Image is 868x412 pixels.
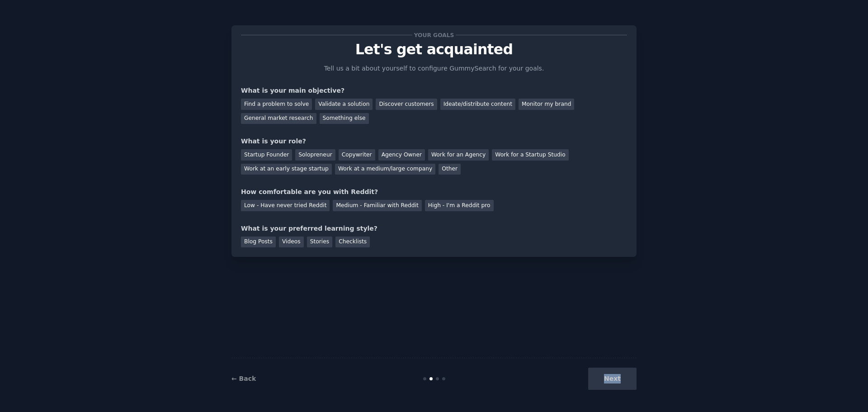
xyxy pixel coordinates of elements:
[333,200,421,211] div: Medium - Familiar with Reddit
[241,237,276,248] div: Blog Posts
[241,164,332,175] div: Work at an early stage startup
[378,149,425,161] div: Agency Owner
[320,64,548,73] p: Tell us a bit about yourself to configure GummySearch for your goals.
[279,237,304,248] div: Videos
[295,149,335,161] div: Solopreneur
[339,149,375,161] div: Copywriter
[315,99,373,110] div: Validate a solution
[335,237,370,248] div: Checklists
[439,164,461,175] div: Other
[335,164,435,175] div: Work at a medium/large company
[412,30,456,40] span: Your goals
[440,99,515,110] div: Ideate/distribute content
[241,86,627,95] div: What is your main objective?
[519,99,574,110] div: Monitor my brand
[376,99,437,110] div: Discover customers
[241,149,292,161] div: Startup Founder
[241,113,316,124] div: General market research
[425,200,494,211] div: High - I'm a Reddit pro
[241,42,627,57] p: Let's get acquainted
[241,200,330,211] div: Low - Have never tried Reddit
[241,99,312,110] div: Find a problem to solve
[231,375,256,382] a: ← Back
[428,149,489,161] div: Work for an Agency
[320,113,369,124] div: Something else
[241,187,627,197] div: How comfortable are you with Reddit?
[241,137,627,146] div: What is your role?
[241,224,627,233] div: What is your preferred learning style?
[492,149,568,161] div: Work for a Startup Studio
[307,237,332,248] div: Stories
